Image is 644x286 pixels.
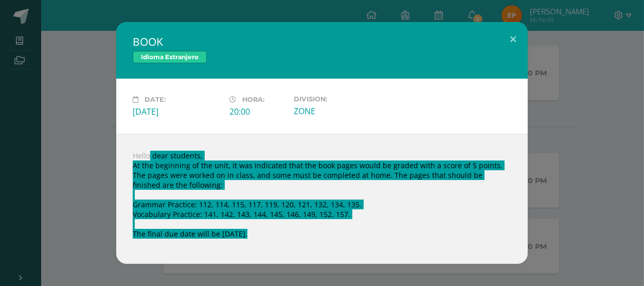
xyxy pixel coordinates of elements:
[294,105,382,117] div: ZONE
[133,51,207,63] span: Idioma Extranjero
[145,96,166,103] span: Date:
[294,95,382,103] label: Division:
[498,22,528,57] button: Close (Esc)
[229,106,285,117] div: 20:00
[133,106,221,117] div: [DATE]
[133,34,511,49] h2: BOOK
[116,134,528,264] div: Hello dear students, At the beginning of the unit, it was indicated that the book pages would be ...
[242,96,264,103] span: Hora:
